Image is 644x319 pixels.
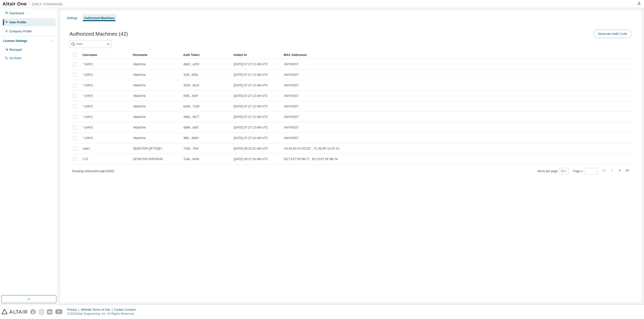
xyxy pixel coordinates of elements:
[133,73,146,77] span: AltairOne
[133,83,146,87] span: AltairOne
[69,31,128,37] span: Authorized Machines (42)
[39,309,44,314] img: instagram.svg
[133,51,179,59] div: Hostname
[133,157,163,161] span: DESKTOP-D0PSSHN
[234,83,268,87] span: [DATE] 07:27:13 AM UTC
[284,51,580,59] div: MAC Addresses
[284,73,299,77] span: ANYHOST
[284,94,299,98] span: ANYHOST
[47,309,52,314] img: linkedin.svg
[133,62,146,66] span: AltairOne
[234,115,268,119] span: [DATE] 07:27:13 AM UTC
[133,104,146,108] span: AltairOne
[234,147,268,151] span: [DATE] 09:22:51 AM UTC
[183,115,199,119] span: 4882...6677
[183,157,199,161] span: 7cab...0d34
[284,136,299,140] span: ANYHOST
[234,136,268,140] span: [DATE] 07:27:14 AM UTC
[67,312,139,316] p: © 2025 Altair Engineering, Inc. All Rights Reserved.
[9,11,24,15] div: Dashboard
[67,16,77,20] div: Settings
[83,73,93,77] span: * (ANY)
[30,309,36,314] img: facebook.svg
[9,48,22,52] div: Managed
[133,147,163,151] span: DESKTOP-QFTOQFL
[183,62,199,66] span: d6d2...cd78
[83,147,90,151] span: user1
[284,104,299,108] span: ANYHOST
[83,94,93,98] span: * (ANY)
[83,125,93,130] span: * (ANY)
[183,136,198,140] span: 9f81...8d63
[83,115,93,119] span: * (ANY)
[83,157,88,161] span: LYS
[284,62,299,66] span: ANYHOST
[538,168,569,174] span: Items per page
[72,169,114,173] span: Showing entries 1 through 10 of 42
[594,30,631,38] button: Generate Auth Code
[284,125,299,130] span: ANYHOST
[3,39,27,43] div: License Settings
[234,157,268,161] span: [DATE] 09:27:24 AM UTC
[234,62,268,66] span: [DATE] 07:27:13 AM UTC
[183,73,198,77] span: 323f...b59c
[114,308,138,312] div: Cookie Consent
[9,56,21,60] div: On Prem
[55,309,63,314] img: youtube.svg
[2,309,27,314] img: altair_logo.svg
[83,136,93,140] span: * (ANY)
[560,169,567,173] button: 10
[67,308,81,312] div: Privacy
[573,168,597,174] span: Page n.
[234,104,268,108] span: [DATE] 07:27:13 AM UTC
[233,51,280,59] div: Added At
[133,136,146,140] span: AltairOne
[284,83,299,87] span: ANYHOST
[183,147,198,151] span: 7105...75ef
[234,94,268,98] span: [DATE] 07:27:13 AM UTC
[234,125,268,130] span: [DATE] 07:27:13 AM UTC
[183,104,199,108] span: b928...71d0
[83,104,93,108] span: * (ANY)
[9,29,32,33] div: Company Profile
[84,16,114,20] div: Authorized Machines
[133,115,146,119] span: AltairOne
[284,115,299,119] span: ANYHOST
[81,308,114,312] div: Website Terms of Use
[234,73,268,77] span: [DATE] 07:27:13 AM UTC
[183,83,199,87] span: 3529...91c0
[183,51,229,59] div: Auth Token
[83,51,129,59] div: Username
[284,147,340,151] span: A0:29:42:CA:5D:DC , 7C:4D:8F:13:2F:A1
[183,94,198,98] span: 6f36...3e4f
[83,62,93,66] span: * (ANY)
[83,83,93,87] span: * (ANY)
[284,157,338,161] span: E0:73:E7:0F:9B:77 , E0:73:E7:0F:9B:74
[3,2,65,7] img: Altair One
[9,20,26,24] div: User Profile
[133,125,146,130] span: AltairOne
[183,125,198,130] span: db99...bdf3
[133,94,146,98] span: AltairOne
